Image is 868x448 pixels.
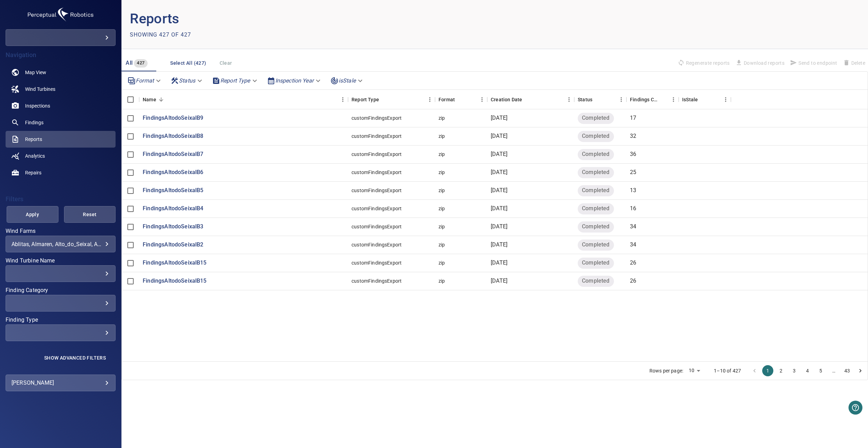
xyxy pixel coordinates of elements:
[592,95,602,104] button: Sort
[352,115,402,121] div: customFindingsExport
[762,365,773,376] button: page 1
[682,90,698,109] div: Findings in the reports are outdated due to being updated or removed. IsStale reports do not repr...
[616,94,626,105] button: Menu
[439,133,445,140] div: zip
[491,241,507,249] p: [DATE]
[630,132,636,140] p: 32
[136,77,154,84] em: Format
[649,367,683,374] p: Rows per page:
[130,8,495,29] p: Reports
[6,29,116,46] div: galventus
[455,95,465,104] button: Sort
[6,114,116,131] a: findings noActive
[220,77,250,84] em: Report Type
[439,90,455,109] div: Format
[167,57,209,70] button: Select All (427)
[126,60,133,66] span: All
[15,210,50,219] span: Apply
[578,90,592,109] div: Status
[6,64,116,81] a: map noActive
[6,236,116,252] div: Wind Farms
[25,136,42,143] span: Reports
[491,132,507,140] p: [DATE]
[630,241,636,249] p: 34
[11,241,110,247] div: Ablitas, Almaren, Alto_do_Seixal, Ampliacion_Los_Llanos, [GEOGRAPHIC_DATA], Casillas_II, Cogollos...
[352,187,402,194] div: customFindingsExport
[435,90,487,109] div: Format
[679,90,731,109] div: IsStale
[668,94,679,105] button: Menu
[143,241,203,249] a: FindingsAltodoSeixalB2
[11,377,110,388] div: [PERSON_NAME]
[6,228,116,234] label: Wind Farms
[168,74,206,87] div: Status
[578,205,614,213] span: Completed
[352,133,402,140] div: customFindingsExport
[578,187,614,195] span: Completed
[855,365,866,376] button: Go to next page
[143,277,206,285] p: FindingsAltodoSeixalB15
[578,114,614,122] span: Completed
[25,69,46,76] span: Map View
[439,223,445,230] div: zip
[352,223,402,230] div: customFindingsExport
[179,77,195,84] em: Status
[139,90,348,109] div: Name
[6,317,116,323] label: Finding Type
[439,205,445,212] div: zip
[143,205,203,213] a: FindingsAltodoSeixalB4
[6,258,116,264] label: Wind Turbine Name
[352,259,402,266] div: customFindingsExport
[25,102,50,109] span: Inspections
[6,288,116,293] label: Finding Category
[491,150,507,158] p: [DATE]
[352,151,402,158] div: customFindingsExport
[789,365,800,376] button: Go to page 3
[156,95,166,104] button: Sort
[491,187,507,195] p: [DATE]
[686,366,703,376] div: 10
[6,265,116,282] div: Wind Turbine Name
[720,94,731,105] button: Menu
[143,223,203,231] a: FindingsAltodoSeixalB3
[439,277,445,284] div: zip
[6,81,116,97] a: windturbines noActive
[425,94,435,105] button: Menu
[328,74,367,87] div: isStale
[275,77,314,84] em: Inspection Year
[143,187,203,195] a: FindingsAltodoSeixalB5
[802,365,813,376] button: Go to page 4
[491,223,507,231] p: [DATE]
[842,365,853,376] button: Go to page 43
[6,52,116,58] h4: Navigation
[338,94,348,105] button: Menu
[6,131,116,148] a: reports active
[379,95,389,104] button: Sort
[143,132,203,140] a: FindingsAltodoSeixalB8
[630,277,636,285] p: 26
[25,152,45,159] span: Analytics
[348,90,435,109] div: Report Type
[630,90,658,109] div: Findings Count
[125,74,165,87] div: Format
[630,150,636,158] p: 36
[25,169,41,176] span: Repairs
[143,114,203,122] p: FindingsAltodoSeixalB9
[578,241,614,249] span: Completed
[698,95,708,104] button: Sort
[491,259,507,267] p: [DATE]
[578,150,614,158] span: Completed
[564,94,574,105] button: Menu
[630,259,636,267] p: 26
[578,277,614,285] span: Completed
[748,365,867,376] nav: pagination navigation
[491,205,507,213] p: [DATE]
[44,355,106,361] span: Show Advanced Filters
[143,168,203,176] a: FindingsAltodoSeixalB6
[6,196,116,203] h4: Filters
